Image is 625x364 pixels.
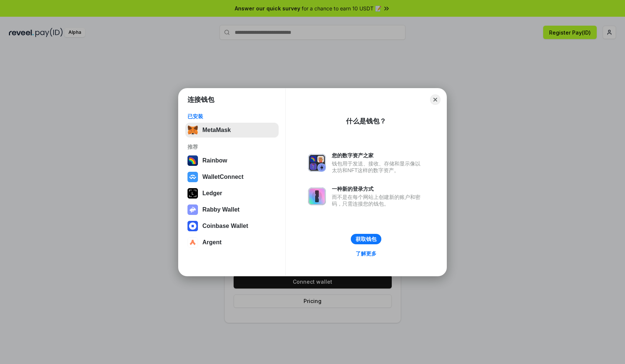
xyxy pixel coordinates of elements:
[202,206,240,213] div: Rabby Wallet
[356,236,376,242] div: 获取钱包
[185,219,279,233] button: Coinbase Wallet
[187,204,198,215] img: svg+xml,%3Csvg%20xmlns%3D%22http%3A%2F%2Fwww.w3.org%2F2000%2Fsvg%22%20fill%3D%22none%22%20viewBox...
[351,249,381,258] a: 了解更多
[308,154,326,172] img: svg+xml,%3Csvg%20xmlns%3D%22http%3A%2F%2Fwww.w3.org%2F2000%2Fsvg%22%20fill%3D%22none%22%20viewBox...
[332,160,424,174] div: 钱包用于发送、接收、存储和显示像以太坊和NFT这样的数字资产。
[187,113,276,120] div: 已安装
[346,117,386,126] div: 什么是钱包？
[187,188,198,199] img: svg+xml,%3Csvg%20xmlns%3D%22http%3A%2F%2Fwww.w3.org%2F2000%2Fsvg%22%20width%3D%2228%22%20height%3...
[202,223,248,229] div: Coinbase Wallet
[185,153,279,168] button: Rainbow
[202,157,227,164] div: Rainbow
[202,127,231,133] div: MetaMask
[185,123,279,138] button: MetaMask
[187,221,198,231] img: svg+xml,%3Csvg%20width%3D%2228%22%20height%3D%2228%22%20viewBox%3D%220%200%2028%2028%22%20fill%3D...
[332,186,424,192] div: 一种新的登录方式
[187,155,198,166] img: svg+xml,%3Csvg%20width%3D%22120%22%20height%3D%22120%22%20viewBox%3D%220%200%20120%20120%22%20fil...
[202,239,222,246] div: Argent
[351,234,381,244] button: 获取钱包
[202,190,222,197] div: Ledger
[185,186,279,201] button: Ledger
[187,95,214,104] h1: 连接钱包
[430,94,440,105] button: Close
[202,174,244,180] div: WalletConnect
[187,237,198,248] img: svg+xml,%3Csvg%20width%3D%2228%22%20height%3D%2228%22%20viewBox%3D%220%200%2028%2028%22%20fill%3D...
[187,125,198,135] img: svg+xml,%3Csvg%20fill%3D%22none%22%20height%3D%2233%22%20viewBox%3D%220%200%2035%2033%22%20width%...
[308,187,326,205] img: svg+xml,%3Csvg%20xmlns%3D%22http%3A%2F%2Fwww.w3.org%2F2000%2Fsvg%22%20fill%3D%22none%22%20viewBox...
[185,202,279,217] button: Rabby Wallet
[187,144,276,150] div: 推荐
[356,250,376,257] div: 了解更多
[185,235,279,250] button: Argent
[332,152,424,159] div: 您的数字资产之家
[187,172,198,182] img: svg+xml,%3Csvg%20width%3D%2228%22%20height%3D%2228%22%20viewBox%3D%220%200%2028%2028%22%20fill%3D...
[332,194,424,207] div: 而不是在每个网站上创建新的账户和密码，只需连接您的钱包。
[185,170,279,184] button: WalletConnect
